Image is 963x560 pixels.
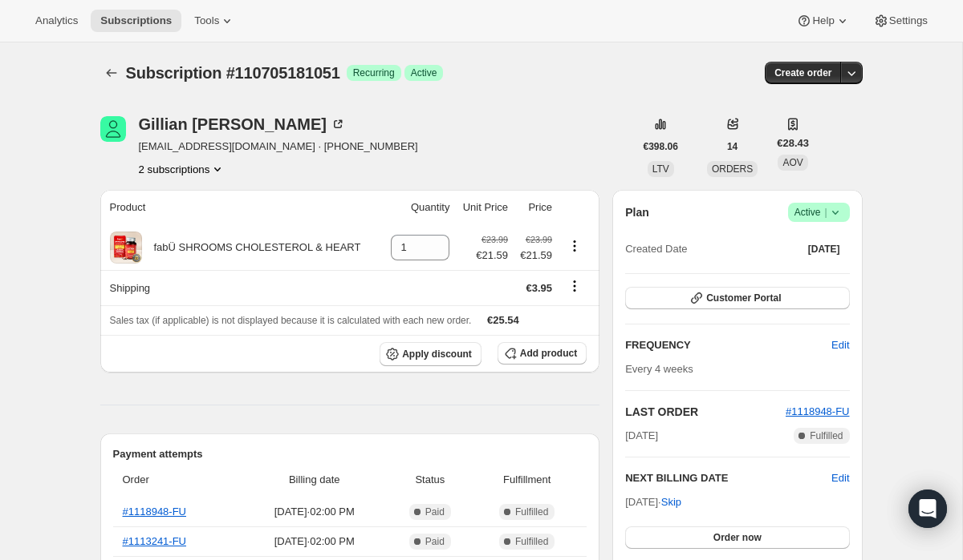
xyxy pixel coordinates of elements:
span: Created Date [625,241,687,257]
th: Shipping [100,270,383,305]
button: #1118948-FU [786,404,850,420]
span: Fulfillment [477,472,577,488]
div: fabÜ SHROOMS CHOLESTEROL & HEART [142,240,361,256]
a: #1118948-FU [123,506,187,518]
span: Customer Portal [706,292,781,304]
span: [EMAIL_ADDRESS][DOMAIN_NAME] · [PHONE_NUMBER] [139,139,418,155]
span: Subscription #110705181051 [126,64,340,82]
span: Help [812,14,834,27]
h2: Plan [625,204,649,220]
span: Tools [194,14,219,27]
button: 14 [717,135,747,158]
span: Subscriptions [100,14,172,27]
button: Settings [863,10,937,32]
span: Paid [425,506,445,518]
div: Gillian [PERSON_NAME] [139,116,346,132]
span: Edit [831,337,849,353]
span: €25.54 [487,314,519,326]
span: [DATE] · [625,496,681,508]
span: Order now [713,531,762,544]
h2: LAST ORDER [625,404,786,420]
span: Every 4 weeks [625,363,693,375]
button: €398.06 [634,135,688,158]
button: Apply discount [380,342,481,366]
span: 14 [727,140,737,153]
button: Subscriptions [100,62,123,84]
button: Skip [652,489,691,515]
span: €21.59 [518,248,552,264]
button: Help [786,10,859,32]
a: #1118948-FU [786,405,850,417]
button: Product actions [139,161,226,177]
button: Tools [185,10,245,32]
span: Settings [889,14,928,27]
span: | [824,206,827,219]
th: Quantity [382,190,454,225]
button: Product actions [562,237,587,255]
span: [DATE] · 02:00 PM [246,504,384,520]
span: Status [393,472,468,488]
span: €28.43 [777,135,809,151]
span: €398.06 [644,140,678,153]
button: Edit [822,332,859,358]
span: Skip [661,494,681,510]
button: [DATE] [798,238,850,260]
span: Gillian Hayes [100,116,126,142]
span: €21.59 [476,248,508,264]
button: Shipping actions [562,277,587,295]
div: Open Intercom Messenger [908,489,947,528]
span: €3.95 [526,282,552,294]
span: [DATE] · 02:00 PM [246,534,384,550]
span: Apply discount [402,348,472,361]
small: €23.99 [526,235,552,244]
span: Paid [425,535,445,548]
span: LTV [652,163,669,175]
span: Billing date [246,472,384,488]
a: #1113241-FU [123,535,187,547]
th: Price [513,190,557,225]
span: Add product [520,347,577,360]
th: Unit Price [454,190,513,225]
th: Product [100,190,383,225]
span: Analytics [35,14,78,27]
h2: NEXT BILLING DATE [625,470,831,486]
span: Recurring [353,66,395,79]
span: [DATE] [625,428,658,444]
h2: FREQUENCY [625,337,831,353]
span: Create order [774,66,831,79]
span: Fulfilled [810,429,843,442]
span: AOV [782,157,802,168]
button: Subscriptions [91,10,181,32]
button: Analytics [26,10,87,32]
th: Order [113,462,241,498]
button: Customer Portal [625,287,849,309]
button: Create order [765,62,841,84]
span: ORDERS [712,163,753,175]
span: Active [794,204,843,220]
span: Sales tax (if applicable) is not displayed because it is calculated with each new order. [110,315,472,326]
button: Edit [831,470,849,486]
button: Order now [625,526,849,549]
h2: Payment attempts [113,446,587,462]
small: €23.99 [481,235,508,244]
img: product img [110,232,142,264]
span: Fulfilled [515,535,548,548]
span: Active [411,66,437,79]
span: [DATE] [808,243,840,256]
span: Fulfilled [515,506,548,518]
button: Add product [498,342,587,365]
